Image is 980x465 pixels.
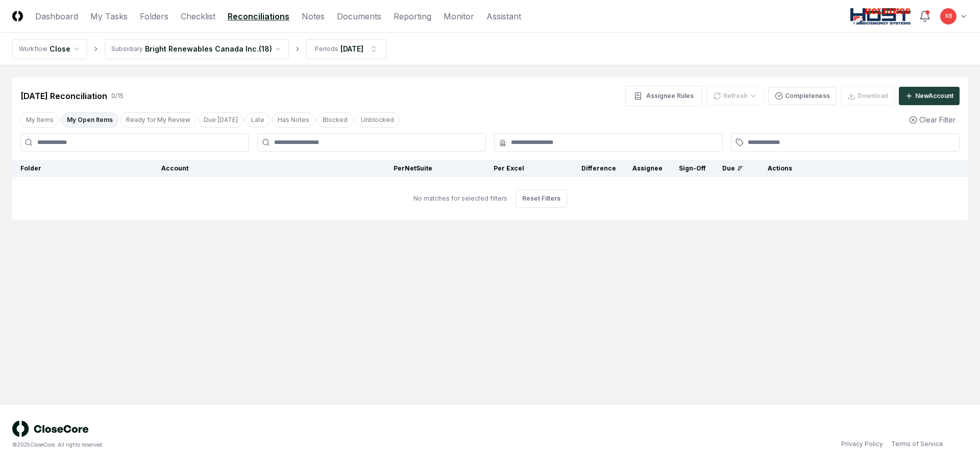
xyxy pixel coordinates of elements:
[120,112,196,128] button: Ready for My Review
[315,44,338,54] div: Periods
[349,160,440,177] th: Per NetSuite
[12,421,89,437] img: logo
[90,10,128,22] a: My Tasks
[625,86,702,106] button: Assignee Rules
[939,7,958,26] button: KB
[272,112,315,128] button: Has Notes
[440,160,532,177] th: Per Excel
[671,160,714,177] th: Sign-Off
[12,11,23,21] img: Logo
[532,160,624,177] th: Difference
[337,10,381,22] a: Documents
[516,189,567,208] button: Reset Filters
[140,10,168,22] a: Folders
[12,441,490,449] div: © 2025 CloseCore. All rights reserved.
[12,160,153,177] th: Folder
[306,39,386,59] button: Periods[DATE]
[246,112,270,128] button: Late
[35,10,78,22] a: Dashboard
[841,439,883,449] a: Privacy Policy
[228,10,289,22] a: Reconciliations
[905,110,960,129] button: Clear Filter
[161,164,340,173] div: Account
[759,164,960,173] div: Actions
[61,112,118,128] button: My Open Items
[899,87,960,105] button: NewAccount
[394,10,431,22] a: Reporting
[12,39,386,59] nav: breadcrumb
[111,44,143,54] div: Subsidiary
[317,112,353,128] button: Blocked
[20,112,59,128] button: My Items
[198,112,243,128] button: Due Today
[111,91,124,101] div: 0 / 15
[19,44,47,54] div: Workflow
[181,10,215,22] a: Checklist
[722,164,743,173] div: Due
[945,12,952,20] span: KB
[768,87,837,105] button: Completeness
[20,90,107,102] div: [DATE] Reconciliation
[340,43,363,54] div: [DATE]
[915,91,953,101] div: New Account
[413,194,507,203] div: No matches for selected filters
[355,112,400,128] button: Unblocked
[624,160,671,177] th: Assignee
[850,8,911,25] img: Host NA Holdings logo
[302,10,325,22] a: Notes
[444,10,474,22] a: Monitor
[891,439,943,449] a: Terms of Service
[486,10,521,22] a: Assistant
